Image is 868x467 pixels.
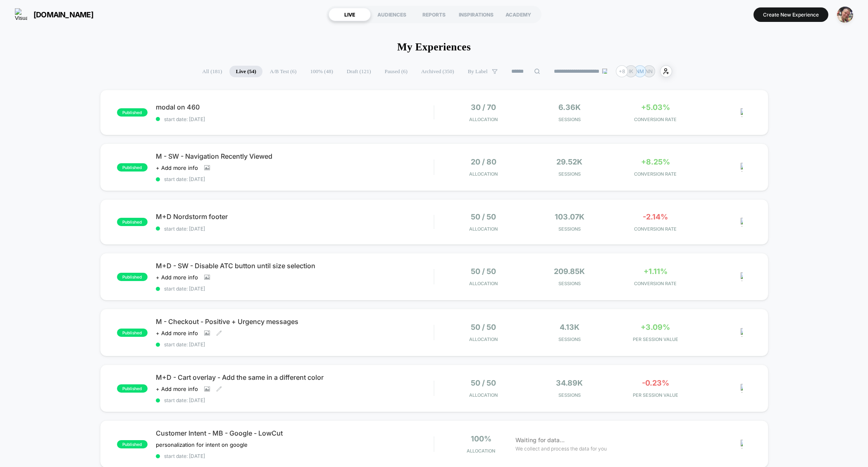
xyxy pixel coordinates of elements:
[415,66,460,77] span: Archived ( 350 )
[156,176,434,182] span: start date: [DATE]
[642,379,669,387] span: -0.23%
[229,66,262,77] span: Live ( 54 )
[529,117,610,122] span: Sessions
[156,441,248,448] span: personalization for intent on google
[615,392,696,398] span: PER SESSION VALUE
[560,323,579,331] span: 4.13k
[156,116,434,122] span: start date: [DATE]
[156,453,434,459] span: start date: [DATE]
[156,429,434,437] span: Customer Intent - MB - Google - LowCut
[641,157,670,166] span: +8.25%
[529,226,610,232] span: Sessions
[117,108,148,117] span: published
[529,392,610,398] span: Sessions
[641,323,670,331] span: +3.09%
[641,103,670,112] span: +5.03%
[615,171,696,177] span: CONVERSION RATE
[529,281,610,286] span: Sessions
[329,8,371,21] div: LIVE
[156,152,434,160] span: M - SW - Navigation Recently Viewed
[615,336,696,342] span: PER SESSION VALUE
[615,117,696,122] span: CONVERSION RATE
[754,7,828,22] button: Create New Experience
[117,329,148,337] span: published
[741,108,743,117] img: close
[371,8,413,21] div: AUDIENCES
[741,384,743,393] img: close
[615,226,696,232] span: CONVERSION RATE
[644,267,668,276] span: +1.11%
[556,379,583,387] span: 34.89k
[529,336,610,342] span: Sessions
[413,8,455,21] div: REPORTS
[196,66,228,77] span: All ( 181 )
[471,157,496,166] span: 20 / 80
[529,171,610,177] span: Sessions
[515,445,607,453] span: We collect and process the data for you
[156,317,434,326] span: M - Checkout - Positive + Urgency messages
[469,171,498,177] span: Allocation
[467,448,495,454] span: Allocation
[15,8,27,21] img: Visually logo
[558,103,581,112] span: 6.36k
[156,226,434,232] span: start date: [DATE]
[156,212,434,221] span: M+D Nordstorm footer
[636,68,644,74] p: NM
[156,373,434,381] span: M+D - Cart overlay - Add the same in a different color
[554,267,585,276] span: 209.85k
[616,65,628,77] div: + 8
[643,212,668,221] span: -2.14%
[12,8,96,21] button: [DOMAIN_NAME]
[615,281,696,286] span: CONVERSION RATE
[156,330,198,336] span: + Add more info
[471,323,496,331] span: 50 / 50
[397,41,471,53] h1: My Experiences
[471,267,496,276] span: 50 / 50
[741,328,743,337] img: close
[515,436,565,445] span: Waiting for data...
[602,69,607,74] img: end
[117,218,148,226] span: published
[497,8,539,21] div: ACADEMY
[33,10,93,19] span: [DOMAIN_NAME]
[117,440,148,448] span: published
[117,163,148,172] span: published
[835,6,856,23] button: ppic
[645,68,653,74] p: NN
[741,163,743,172] img: close
[469,336,498,342] span: Allocation
[156,397,434,403] span: start date: [DATE]
[471,103,496,112] span: 30 / 70
[156,262,434,270] span: M+D - SW - Disable ATC button until size selection
[471,212,496,221] span: 50 / 50
[156,164,198,171] span: + Add more info
[741,218,743,226] img: close
[117,384,148,393] span: published
[341,66,377,77] span: Draft ( 121 )
[156,286,434,292] span: start date: [DATE]
[156,103,434,111] span: modal on 460
[468,68,488,75] span: By Label
[304,66,339,77] span: 100% ( 48 )
[741,440,743,448] img: close
[629,68,633,74] p: IK
[556,157,582,166] span: 29.52k
[379,66,414,77] span: Paused ( 6 )
[156,274,198,281] span: + Add more info
[156,386,198,392] span: + Add more info
[837,7,853,23] img: ppic
[469,117,498,122] span: Allocation
[471,379,496,387] span: 50 / 50
[471,434,491,443] span: 100%
[555,212,584,221] span: 103.07k
[455,8,497,21] div: INSPIRATIONS
[264,66,303,77] span: A/B Test ( 6 )
[469,392,498,398] span: Allocation
[469,226,498,232] span: Allocation
[741,272,743,281] img: close
[117,273,148,281] span: published
[156,341,434,348] span: start date: [DATE]
[469,281,498,286] span: Allocation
